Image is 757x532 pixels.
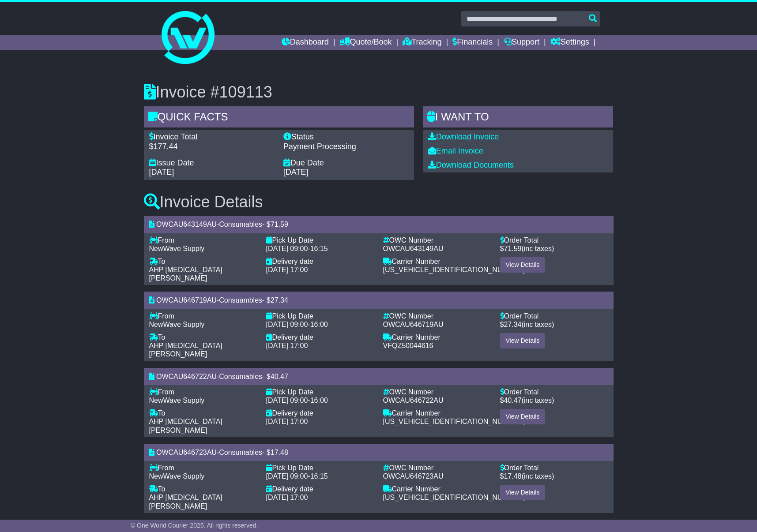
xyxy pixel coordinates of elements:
span: OWCAU643149AU [383,245,444,252]
span: OWCAU646719AU [383,321,444,328]
div: Order Total [500,464,608,472]
span: [DATE] 17:00 [266,266,308,273]
span: 71.59 [271,221,288,228]
span: 40.47 [504,397,521,404]
div: $ (inc taxes) [500,396,608,405]
span: Consumables [219,221,262,228]
span: [US_VEHICLE_IDENTIFICATION_NUMBER] [383,266,525,273]
div: Pick Up Date [266,236,374,244]
div: Carrier Number [383,409,491,417]
span: OWCAU646722AU [383,397,444,404]
div: - - $ [144,368,614,385]
div: - [266,472,374,480]
span: [DATE] 09:00 [266,472,308,480]
span: [DATE] 09:00 [266,321,308,328]
div: From [149,236,257,244]
div: - - $ [144,292,614,309]
span: [DATE] 17:00 [266,494,308,501]
div: I WANT to [423,106,614,130]
span: 40.47 [271,373,288,380]
span: [DATE] 09:00 [266,245,308,252]
span: 27.34 [271,296,288,304]
a: Support [504,35,539,50]
div: Invoice Total [149,132,275,142]
a: View Details [500,257,546,273]
span: OWCAU646719AU [156,296,217,304]
div: Delivery date [266,333,374,341]
h3: Invoice #109113 [144,83,614,101]
span: [US_VEHICLE_IDENTIFICATION_NUMBER] [383,418,525,425]
span: Consuambles [219,296,262,304]
div: Quick Facts [144,106,414,130]
div: From [149,388,257,396]
div: [DATE] [283,168,409,177]
span: [DATE] 17:00 [266,418,308,425]
div: Issue Date [149,158,275,168]
span: AHP [MEDICAL_DATA] [PERSON_NAME] [149,342,222,358]
span: OWCAU646723AU [156,449,217,456]
span: OWCAU646722AU [156,373,217,380]
span: [DATE] 17:00 [266,342,308,349]
div: - - $ [144,444,614,461]
span: VFQZ50044616 [383,342,433,349]
div: From [149,312,257,320]
div: From [149,464,257,472]
div: Status [283,132,409,142]
div: OWC Number [383,388,491,396]
div: Payment Processing [283,142,409,152]
a: Dashboard [282,35,329,50]
span: NewWave Supply [149,245,205,252]
div: Carrier Number [383,333,491,341]
span: AHP [MEDICAL_DATA] [PERSON_NAME] [149,266,222,282]
span: 17.48 [271,449,288,456]
span: [DATE] 09:00 [266,397,308,404]
span: 16:15 [310,472,328,480]
div: Carrier Number [383,257,491,266]
div: - [266,320,374,329]
div: Order Total [500,388,608,396]
span: © One World Courier 2025. All rights reserved. [131,522,258,529]
a: View Details [500,333,546,348]
span: 16:00 [310,321,328,328]
span: [US_VEHICLE_IDENTIFICATION_NUMBER] [383,494,525,501]
div: $ (inc taxes) [500,244,608,253]
span: NewWave Supply [149,397,205,404]
span: Consumables [219,373,262,380]
div: Pick Up Date [266,464,374,472]
a: View Details [500,485,546,500]
div: OWC Number [383,312,491,320]
div: - [266,396,374,405]
div: $ (inc taxes) [500,320,608,329]
a: Financials [452,35,493,50]
a: Email Invoice [428,146,483,155]
div: Order Total [500,236,608,244]
span: OWCAU646723AU [383,472,444,480]
div: Carrier Number [383,485,491,493]
div: [DATE] [149,168,275,177]
span: Consumables [219,449,262,456]
div: Pick Up Date [266,388,374,396]
div: To [149,409,257,417]
a: Download Invoice [428,132,499,141]
a: View Details [500,409,546,424]
span: 16:15 [310,245,328,252]
span: 16:00 [310,397,328,404]
div: - - $ [144,216,614,233]
span: AHP [MEDICAL_DATA] [PERSON_NAME] [149,494,222,510]
span: OWCAU643149AU [156,221,217,228]
span: 17.48 [504,472,521,480]
div: OWC Number [383,236,491,244]
a: Quote/Book [339,35,392,50]
div: Delivery date [266,485,374,493]
a: Tracking [403,35,441,50]
div: - [266,244,374,253]
div: $ (inc taxes) [500,472,608,480]
div: OWC Number [383,464,491,472]
span: NewWave Supply [149,321,205,328]
div: Order Total [500,312,608,320]
span: 27.34 [504,321,521,328]
span: AHP [MEDICAL_DATA] [PERSON_NAME] [149,418,222,434]
div: Delivery date [266,257,374,266]
div: Delivery date [266,409,374,417]
div: To [149,333,257,341]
